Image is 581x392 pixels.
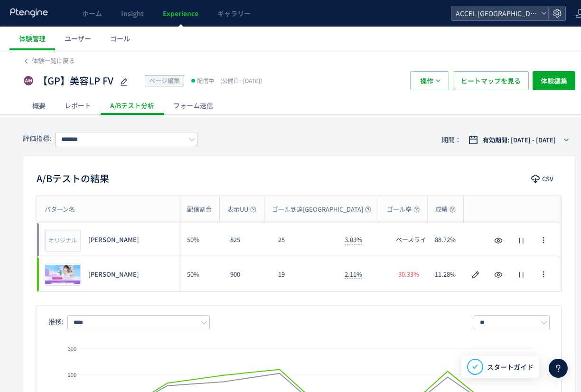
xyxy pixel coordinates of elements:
span: ゴール [110,34,130,43]
span: スタートガイド [487,362,534,372]
span: 推移: [48,317,64,326]
span: Experience [163,9,198,18]
img: 6f45ad9a80d6c68d51ed7aab58d0635b1754381267743.jpeg [45,263,80,285]
span: CSV [542,171,553,187]
button: 有効期間: [DATE] - [DATE] [462,132,575,148]
span: Insight [121,9,144,18]
span: 操作 [420,71,433,90]
div: レポート [55,96,101,115]
span: ページ編集 [149,76,180,85]
span: 【GP】美容LP FV [38,74,113,88]
div: 25 [271,223,337,257]
span: 評価指標: [23,133,51,143]
span: ホーム [82,9,102,18]
span: 体験一覧に戻る [32,56,75,65]
span: 3.03% [345,235,362,244]
button: ヒートマップを見る [453,71,529,90]
span: 体験編集 [541,71,567,90]
div: フォーム送信 [164,96,223,115]
div: 50% [179,223,223,257]
span: ゴール到達[GEOGRAPHIC_DATA] [272,205,371,214]
span: ヒートマップを見る [461,71,521,90]
div: オリジナル [45,229,80,252]
span: [DATE]） [218,76,266,84]
span: ベースライン [396,235,432,244]
div: 概要 [23,96,55,115]
button: 体験編集 [533,71,575,90]
div: A/Bテスト分析 [101,96,164,115]
text: 300 [68,346,76,352]
div: 88.72% [427,223,466,257]
span: 配信中 [197,76,214,85]
button: CSV [525,171,562,187]
div: 50% [179,257,223,291]
span: 配信割合 [187,205,212,214]
span: ギャラリー [217,9,251,18]
span: パターン名 [45,205,75,214]
span: 板野 [88,235,139,244]
div: 900 [223,257,271,291]
span: ACCEL [GEOGRAPHIC_DATA] [453,6,537,20]
span: -30.33% [396,270,419,279]
span: 期間： [441,132,461,148]
text: 200 [68,372,76,378]
span: 体験管理 [19,34,46,43]
div: 11.28% [427,257,466,291]
div: 825 [223,223,271,257]
span: ユーザー [65,34,91,43]
span: ゴール率 [387,205,420,214]
span: (公開日: [220,76,241,84]
h2: A/Bテストの結果 [37,171,109,186]
div: 19 [271,257,337,291]
span: 表示UU [227,205,256,214]
span: 2.11% [345,270,362,279]
button: 操作 [410,71,449,90]
span: 篠田 [88,270,139,279]
span: 成績 [435,205,456,214]
span: 有効期間: [DATE] - [DATE] [483,135,556,145]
